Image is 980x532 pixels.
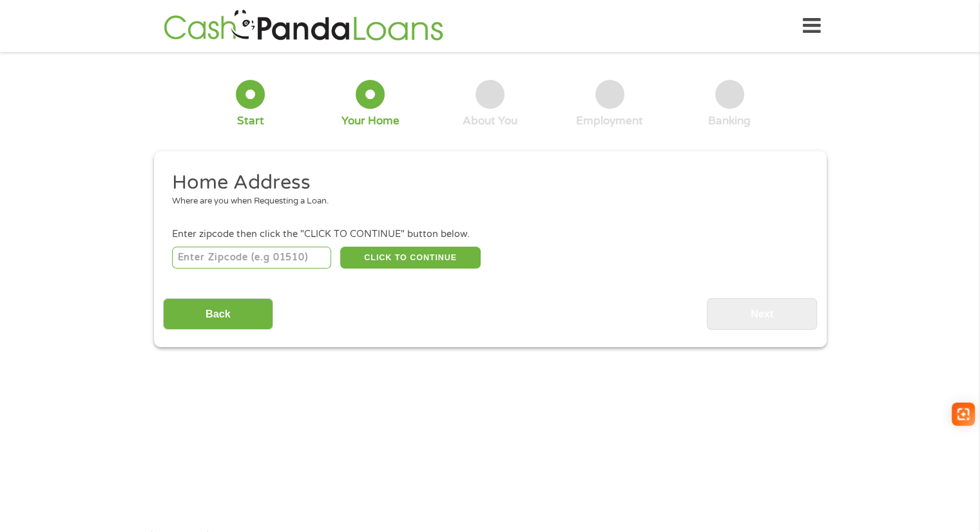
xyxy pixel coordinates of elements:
[463,114,517,128] div: About You
[163,298,273,330] input: Back
[707,298,817,330] input: Next
[160,8,447,44] img: GetLoanNow Logo
[172,195,798,208] div: Where are you when Requesting a Loan.
[576,114,643,128] div: Employment
[172,247,331,269] input: Enter Zipcode (e.g 01510)
[708,114,751,128] div: Banking
[172,227,807,242] div: Enter zipcode then click the "CLICK TO CONTINUE" button below.
[341,114,399,128] div: Your Home
[172,170,798,196] h2: Home Address
[237,114,264,128] div: Start
[340,247,481,269] button: CLICK TO CONTINUE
